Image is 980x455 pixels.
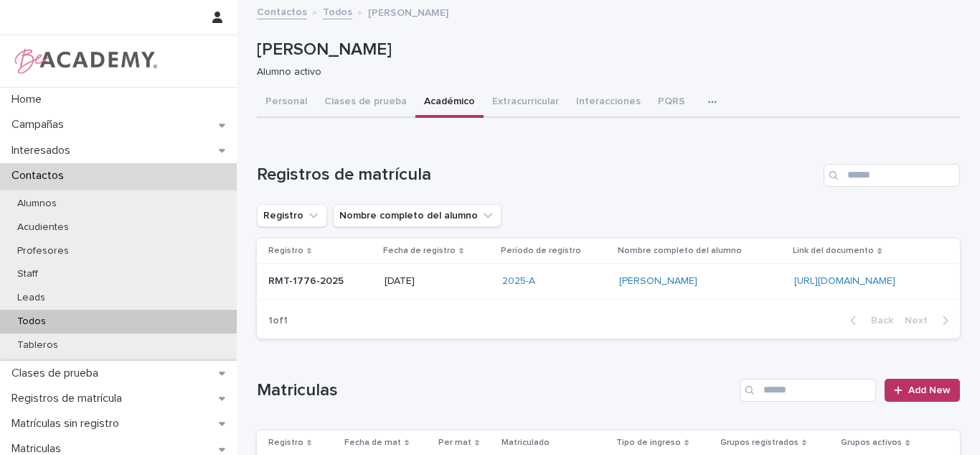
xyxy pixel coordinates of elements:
[6,93,53,106] p: Home
[484,88,567,118] button: Extracurricular
[257,3,307,19] a: Contactos
[6,392,133,405] p: Registros de matrícula
[323,3,352,19] a: Todos
[257,165,818,185] h1: Registros de matrícula
[6,169,75,183] p: Contactos
[268,435,303,451] p: Registro
[6,245,80,257] p: Profesores
[344,435,401,451] p: Fecha de mat
[11,47,159,75] img: WPrjXfSUmiLcdUfaYY4Q
[257,303,299,339] p: 1 of 1
[6,417,131,431] p: Matrículas sin registro
[6,268,50,280] p: Staff
[257,264,960,300] tr: RMT-1776-2025RMT-1776-2025 [DATE]2025-A [PERSON_NAME] [URL][DOMAIN_NAME]
[794,276,895,286] a: [URL][DOMAIN_NAME]
[501,435,550,451] p: Matriculado
[6,367,110,380] p: Clases de prueba
[6,292,57,304] p: Leads
[6,198,68,210] p: Alumnos
[862,316,893,326] span: Back
[257,380,734,401] h1: Matriculas
[899,314,960,327] button: Next
[385,275,491,288] p: [DATE]
[885,379,960,402] a: Add New
[6,316,57,328] p: Todos
[6,339,70,351] p: Tableros
[438,435,471,451] p: Per mat
[619,275,697,288] a: [PERSON_NAME]
[905,316,936,326] span: Next
[824,164,960,187] input: Search
[793,243,874,259] p: Link del documento
[316,88,415,118] button: Clases de prueba
[383,243,456,259] p: Fecha de registro
[257,66,948,78] p: Alumno activo
[257,40,954,60] p: [PERSON_NAME]
[839,314,899,327] button: Back
[501,243,581,259] p: Período de registro
[415,88,484,118] button: Académico
[368,4,448,19] p: [PERSON_NAME]
[841,435,902,451] p: Grupos activos
[257,204,327,227] button: Registro
[257,88,316,118] button: Personal
[502,275,535,288] a: 2025-A
[6,144,82,157] p: Interesados
[616,435,681,451] p: Tipo de ingreso
[618,243,742,259] p: Nombre completo del alumno
[908,385,951,395] span: Add New
[6,118,75,132] p: Campañas
[268,243,303,259] p: Registro
[649,88,694,118] button: PQRS
[567,88,649,118] button: Interacciones
[268,272,347,288] p: RMT-1776-2025
[720,435,798,451] p: Grupos registrados
[333,204,501,227] button: Nombre completo del alumno
[6,221,80,234] p: Acudientes
[740,379,876,402] input: Search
